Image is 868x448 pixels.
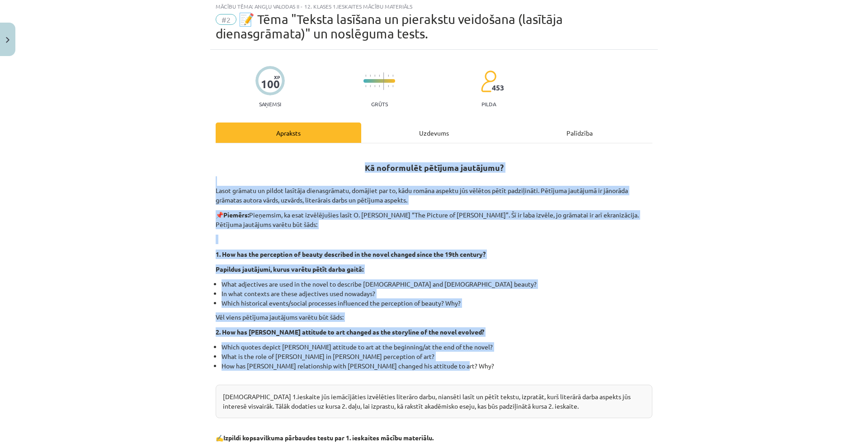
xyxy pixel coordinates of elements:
[216,433,652,443] p: ✍️
[392,85,393,87] img: icon-short-line-57e1e144782c952c97e751825c79c345078a6d821885a25fce030b3d8c18986b.svg
[216,328,484,336] strong: 2. How has [PERSON_NAME] attitude to art changed as the storyline of the novel evolved?
[222,298,652,308] li: Which historical events/social processes influenced the perception of beauty? Why?
[223,211,249,219] strong: Piemērs:
[6,37,9,43] img: icon-close-lesson-0947bae3869378f0d4975bcd49f059093ad1ed9edebbc8119c70593378902aed.svg
[374,85,375,87] img: icon-short-line-57e1e144782c952c97e751825c79c345078a6d821885a25fce030b3d8c18986b.svg
[507,123,652,143] div: Palīdzība
[365,85,366,87] img: icon-short-line-57e1e144782c952c97e751825c79c345078a6d821885a25fce030b3d8c18986b.svg
[222,352,652,361] li: What is the role of [PERSON_NAME] in [PERSON_NAME] perception of art?
[222,289,652,298] li: In what contexts are these adjectives used nowadays?
[388,75,389,77] img: icon-short-line-57e1e144782c952c97e751825c79c345078a6d821885a25fce030b3d8c18986b.svg
[222,279,652,289] li: What adjectives are used in the novel to describe [DEMOGRAPHIC_DATA] and [DEMOGRAPHIC_DATA] beauty?
[216,210,652,229] p: 📌 Pieņemsim, ka esat izvēlējušies lasīt O. [PERSON_NAME] “The Picture of [PERSON_NAME]”. Šī ir la...
[261,78,280,90] div: 100
[222,361,652,380] li: How has [PERSON_NAME] relationship with [PERSON_NAME] changed his attitude to art? Why?
[371,101,388,107] p: Grūts
[492,84,504,92] span: 453
[216,250,486,258] strong: 1. How has the perception of beauty described in the novel changed since the 19th century?
[216,176,652,205] p: Lasot grāmatu un pildot lasītāja dienasgrāmatu, domājiet par to, kādu romāna aspektu jūs vēlētos ...
[361,123,507,143] div: Uzdevums
[223,434,434,442] b: Izpildi kopsavilkuma pārbaudes testu par 1. ieskaites mācību materiālu.
[222,342,652,352] li: Which quotes depict [PERSON_NAME] attitude to art at the beginning/at the end of the novel?
[274,75,280,80] span: XP
[374,75,375,77] img: icon-short-line-57e1e144782c952c97e751825c79c345078a6d821885a25fce030b3d8c18986b.svg
[216,385,652,418] div: [DEMOGRAPHIC_DATA] 1.ieskaite jūs iemācījāties izvēlēties literāro darbu, niansēti lasīt un pētīt...
[365,162,504,173] strong: Kā noformulēt pētījuma jautājumu?
[216,3,652,9] div: Mācību tēma: Angļu valodas ii - 12. klases 1.ieskaites mācību materiāls
[216,12,563,41] span: 📝 Tēma "Teksta lasīšana un pierakstu veidošana (lasītāja dienasgrāmata)" un noslēguma tests.
[392,75,393,77] img: icon-short-line-57e1e144782c952c97e751825c79c345078a6d821885a25fce030b3d8c18986b.svg
[365,75,366,77] img: icon-short-line-57e1e144782c952c97e751825c79c345078a6d821885a25fce030b3d8c18986b.svg
[383,72,384,90] img: icon-long-line-d9ea69661e0d244f92f715978eff75569469978d946b2353a9bb055b3ed8787d.svg
[379,75,380,77] img: icon-short-line-57e1e144782c952c97e751825c79c345078a6d821885a25fce030b3d8c18986b.svg
[216,14,236,25] span: #2
[370,75,371,77] img: icon-short-line-57e1e144782c952c97e751825c79c345078a6d821885a25fce030b3d8c18986b.svg
[216,265,363,273] strong: Papildus jautājumi, kurus varētu pētīt darba gaitā:
[388,85,389,87] img: icon-short-line-57e1e144782c952c97e751825c79c345078a6d821885a25fce030b3d8c18986b.svg
[370,85,371,87] img: icon-short-line-57e1e144782c952c97e751825c79c345078a6d821885a25fce030b3d8c18986b.svg
[216,123,361,143] div: Apraksts
[481,101,496,107] p: pilda
[216,312,652,322] p: Vēl viens pētījuma jautājums varētu būt šāds:
[379,85,380,87] img: icon-short-line-57e1e144782c952c97e751825c79c345078a6d821885a25fce030b3d8c18986b.svg
[481,70,496,93] img: students-c634bb4e5e11cddfef0936a35e636f08e4e9abd3cc4e673bd6f9a4125e45ecb1.svg
[255,101,285,107] p: Saņemsi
